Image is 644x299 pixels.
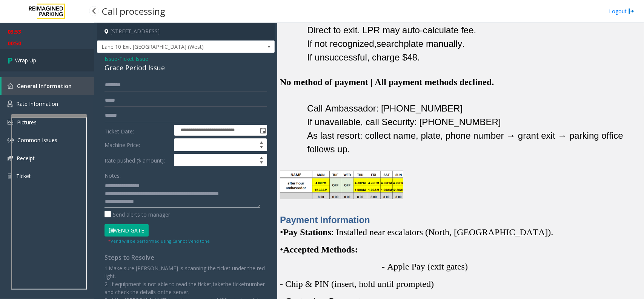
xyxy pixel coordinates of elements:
span: : Installed near escalators (North, [GEOGRAPHIC_DATA]). [331,227,553,237]
h4: Steps to Resolve [105,254,267,261]
span: search [377,39,404,49]
img: 'icon' [8,137,14,143]
small: Vend will be performed using Cannot Vend tone [108,238,210,244]
img: 'icon' [8,173,12,180]
span: Increase value [256,154,267,160]
span: General Information [17,82,72,90]
span: If unavailable, call Security: [PHONE_NUMBER] [307,117,501,127]
a: Logout [609,7,635,15]
span: Payment Information [280,215,370,225]
span: If not recognized, [307,39,377,49]
img: 'icon' [8,156,13,161]
span: - Apple Pay (exit gates) [382,262,468,271]
span: Ticket Issue [119,55,148,63]
span: Lane 10 Exit [GEOGRAPHIC_DATA] (West) [97,41,239,53]
span: Toggle popup [258,125,267,136]
label: Machine Price: [103,138,172,151]
span: Decrease value [256,160,267,166]
span: . [188,288,189,296]
span: Accepted Methods: [283,245,358,254]
span: take [213,280,223,288]
a: General Information [2,77,94,95]
span: 1. [105,265,109,272]
label: Rate pushed ($ amount): [103,154,172,167]
span: plate manually. [404,39,465,49]
label: Notes: [105,169,121,180]
h4: [STREET_ADDRESS] [97,23,275,40]
span: Make sure [PERSON_NAME] is scanning the ticket under the red light. [105,265,265,280]
span: Decrease value [256,145,267,151]
div: Grace Period Issue [105,63,267,73]
span: 2. If equipment is not able to read the ticket, [105,280,213,288]
span: As last resort: collect name, plate, phone number → grant exit → parking office follows up. [307,130,623,154]
img: 726e1823df634e97891e6b30db93b52f.jpg [280,170,404,199]
img: 'icon' [8,83,13,89]
span: the ticket [223,280,246,288]
span: - [117,55,148,62]
span: Rate Information [16,100,58,107]
span: If unsuccessful, charge $48. [307,52,420,62]
label: Send alerts to manager [105,211,170,218]
span: Wrap Up [15,56,36,64]
span: Call Ambassador: [PHONE_NUMBER] [307,103,463,113]
span: No method of payment | All payment methods declined. [280,77,494,87]
span: • [280,227,283,237]
span: • [280,245,283,254]
span: - Chip & PIN (insert, hold until prompted) [280,279,434,289]
img: 'icon' [8,101,12,107]
img: 'icon' [8,120,13,125]
img: logout [629,7,635,15]
span: number and check the d [105,280,265,296]
span: Issue [105,55,117,63]
span: Direct to exit. LPR may auto-calculate fee. [307,25,476,35]
label: Ticket Date: [103,125,172,136]
span: Increase value [256,139,267,145]
span: the server [164,288,188,296]
h3: Call processing [98,2,169,20]
span: Pay Stations [283,227,331,237]
span: etails on [143,288,164,296]
button: Vend Gate [105,224,149,237]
